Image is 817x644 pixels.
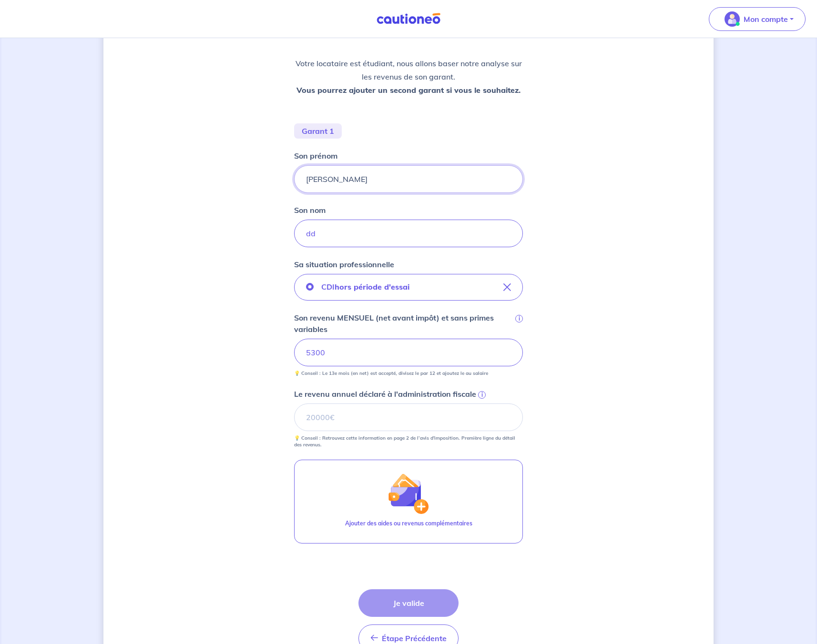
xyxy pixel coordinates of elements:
[294,312,513,335] p: Son revenu MENSUEL (net avant impôt) et sans primes variables
[382,634,447,643] span: Étape Précédente
[345,519,472,528] p: Ajouter des aides ou revenus complémentaires
[321,281,409,292] p: CDI
[294,388,476,400] p: Le revenu annuel déclaré à l'administration fiscale
[296,85,521,95] strong: Vous pourrez ajouter un second garant si vous le souhaitez.
[744,13,788,25] p: Mon compte
[294,274,523,301] button: CDIhors période d'essai
[294,460,523,543] button: illu_wallet.svgAjouter des aides ou revenus complémentaires
[373,13,444,25] img: Cautioneo
[709,7,806,31] button: illu_account_valid_menu.svgMon compte
[294,435,523,448] p: 💡 Conseil : Retrouvez cette information en page 2 de l’avis d'imposition. Première ligne du détai...
[294,123,342,139] div: Garant 1
[294,57,523,97] p: Votre locataire est étudiant, nous allons baser notre analyse sur les revenus de son garant.
[515,315,523,322] span: i
[294,259,394,270] p: Sa situation professionnelle
[335,282,409,292] strong: hors période d'essai
[294,370,488,377] p: 💡 Conseil : Le 13e mois (en net) est accepté, divisez le par 12 et ajoutez le au salaire
[294,339,523,366] input: Ex : 1 500 € net/mois
[388,473,429,514] img: illu_wallet.svg
[294,150,337,161] p: Son prénom
[294,165,523,193] input: John
[294,403,523,431] input: 20000€
[294,204,326,216] p: Son nom
[478,391,486,399] span: i
[294,220,523,247] input: Doe
[725,11,740,27] img: illu_account_valid_menu.svg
